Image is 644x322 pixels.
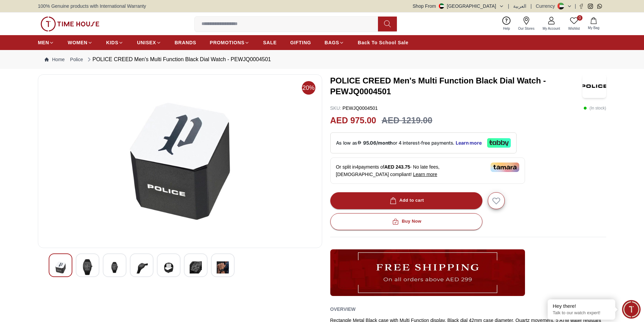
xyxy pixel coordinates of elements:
[330,114,376,127] h2: AED 975.00
[536,3,558,9] div: Currency
[516,26,537,31] span: Our Stores
[499,15,514,32] a: Help
[81,259,94,275] img: POLICE CREED Men's Multi Function Black Dial Watch - PEWJQ0004501
[382,114,432,127] h3: AED 1219.00
[358,39,408,46] span: Back To School Sale
[263,36,277,49] a: SALE
[513,3,526,9] button: العربية
[514,15,539,32] a: Our Stores
[109,259,121,276] img: POLICE CREED Men's Multi Function Black Dial Watch - PEWJQ0004501
[330,213,482,230] button: Buy Now
[38,3,146,9] span: 100% Genuine products with International Warranty
[38,39,49,46] span: MEN
[44,80,316,242] img: POLICE CREED Men's Multi Function Black Dial Watch - PEWJQ0004501
[491,163,519,172] img: Tamara
[579,4,584,9] a: Facebook
[54,259,67,276] img: POLICE CREED Men's Multi Function Black Dial Watch - PEWJQ0004501
[106,36,123,49] a: KIDS
[330,105,341,111] span: SKU :
[384,164,410,170] span: AED 243.75
[540,26,563,31] span: My Account
[358,36,408,49] a: Back To School Sale
[564,15,584,32] a: 0Wishlist
[190,259,202,276] img: POLICE CREED Men's Multi Function Black Dial Watch - PEWJQ0004501
[137,39,156,46] span: UNISEX
[325,39,339,46] span: BAGS
[290,36,311,49] a: GIFTING
[330,157,525,184] div: Or split in 4 payments of - No late fees, [DEMOGRAPHIC_DATA] compliant!
[585,25,602,30] span: My Bag
[136,259,148,276] img: POLICE CREED Men's Multi Function Black Dial Watch - PEWJQ0004501
[68,39,88,46] span: WOMEN
[330,304,356,314] h2: Overview
[38,36,54,49] a: MEN
[330,192,482,209] button: Add to cart
[45,56,65,63] a: Home
[68,36,93,49] a: WOMEN
[413,3,504,9] button: Shop From[GEOGRAPHIC_DATA]
[302,81,315,95] span: 20%
[508,3,509,9] span: |
[175,36,196,49] a: BRANDS
[584,16,603,32] button: My Bag
[38,50,606,69] nav: Breadcrumb
[530,3,532,9] span: |
[575,3,576,9] span: |
[163,259,175,276] img: POLICE CREED Men's Multi Function Black Dial Watch - PEWJQ0004501
[70,56,83,63] a: Police
[413,172,437,177] span: Learn more
[588,4,593,9] a: Instagram
[388,197,424,204] div: Add to cart
[577,15,582,21] span: 0
[86,55,271,64] div: POLICE CREED Men's Multi Function Black Dial Watch - PEWJQ0004501
[330,75,583,97] h3: POLICE CREED Men's Multi Function Black Dial Watch - PEWJQ0004501
[210,39,245,46] span: PROMOTIONS
[217,259,229,276] img: POLICE CREED Men's Multi Function Black Dial Watch - PEWJQ0004501
[210,36,250,49] a: PROMOTIONS
[566,26,582,31] span: Wishlist
[137,36,161,49] a: UNISEX
[391,218,421,225] div: Buy Now
[439,3,444,9] img: United Arab Emirates
[553,310,610,316] p: Talk to our watch expert!
[500,26,513,31] span: Help
[553,303,610,309] div: Hey there!
[106,39,118,46] span: KIDS
[622,300,641,319] div: Chat Widget
[583,105,606,112] p: ( In stock )
[325,36,344,49] a: BAGS
[330,105,378,112] p: PEWJQ0004501
[582,74,606,98] img: POLICE CREED Men's Multi Function Black Dial Watch - PEWJQ0004501
[290,39,311,46] span: GIFTING
[263,39,277,46] span: SALE
[41,17,99,31] img: ...
[330,249,525,296] img: ...
[175,39,196,46] span: BRANDS
[597,4,602,9] a: Whatsapp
